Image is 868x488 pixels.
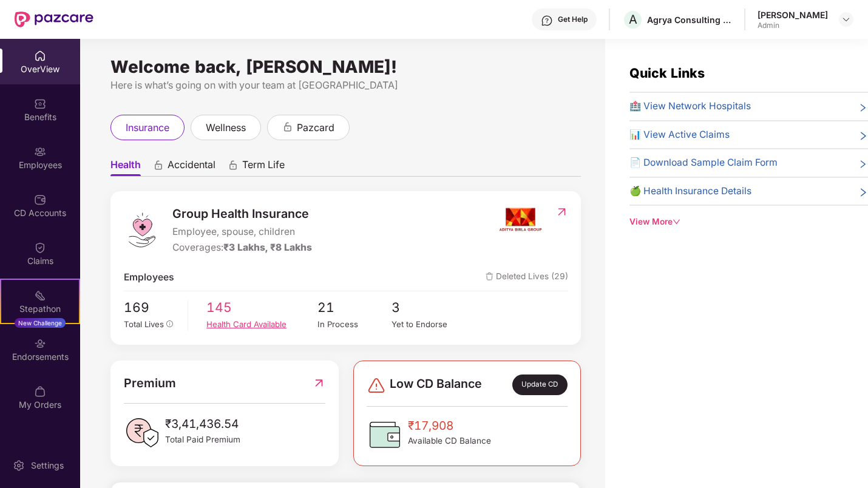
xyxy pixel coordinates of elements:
[629,155,778,171] span: 📄 Download Sample Claim Form
[408,416,491,435] span: ₹17,908
[15,12,93,27] img: New Pazcare Logo
[223,242,312,253] span: ₹3 Lakhs, ₹8 Lakhs
[498,205,543,235] img: insurerIcon
[629,99,751,114] span: 🏥 View Network Hospitals
[165,433,240,446] span: Total Paid Premium
[166,320,174,328] span: info-circle
[758,9,828,21] div: [PERSON_NAME]
[27,459,67,472] div: Settings
[629,12,637,27] span: A
[15,318,66,328] div: New Challenge
[124,374,176,393] span: Premium
[110,62,581,72] div: Welcome back, [PERSON_NAME]!
[758,21,828,30] div: Admin
[317,297,392,317] span: 21
[124,270,174,285] span: Employees
[408,435,491,447] span: Available CD Balance
[390,374,482,395] span: Low CD Balance
[282,121,293,132] div: animation
[34,337,46,350] img: svg+xml;base64,PHN2ZyBpZD0iRW5kb3JzZW1lbnRzIiB4bWxucz0iaHR0cDovL3d3dy53My5vcmcvMjAwMC9zdmciIHdpZH...
[1,303,79,315] div: Stepathon
[34,98,46,110] img: svg+xml;base64,PHN2ZyBpZD0iQmVuZWZpdHMiIHhtbG5zPSJodHRwOi8vd3d3LnczLm9yZy8yMDAwL3N2ZyIgd2lkdGg9Ij...
[858,130,868,143] span: right
[367,416,403,453] img: CDBalanceIcon
[228,160,239,171] div: animation
[34,194,46,206] img: svg+xml;base64,PHN2ZyBpZD0iQ0RfQWNjb3VudHMiIGRhdGEtbmFtZT0iQ0QgQWNjb3VudHMiIHhtbG5zPSJodHRwOi8vd3...
[13,459,25,472] img: svg+xml;base64,PHN2ZyBpZD0iU2V0dGluZy0yMHgyMCIgeG1sbnM9Imh0dHA6Ly93d3cudzMub3JnLzIwMDAvc3ZnIiB3aW...
[110,78,581,93] div: Here is what’s going on with your team at [GEOGRAPHIC_DATA]
[172,225,312,240] span: Employee, spouse, children
[124,319,164,329] span: Total Lives
[34,385,46,398] img: svg+xml;base64,PHN2ZyBpZD0iTXlfT3JkZXJzIiBkYXRhLW5hbWU9Ik15IE9yZGVycyIgeG1sbnM9Imh0dHA6Ly93d3cudz...
[34,290,46,302] img: svg+xml;base64,PHN2ZyB4bWxucz0iaHR0cDovL3d3dy53My5vcmcvMjAwMC9zdmciIHdpZHRoPSIyMSIgaGVpZ2h0PSIyMC...
[629,215,868,228] div: View More
[206,120,246,135] span: wellness
[153,160,164,171] div: animation
[555,206,568,218] img: RedirectIcon
[486,270,568,285] span: Deleted Lives (29)
[317,318,392,331] div: In Process
[206,318,317,331] div: Health Card Available
[858,158,868,171] span: right
[841,15,851,24] img: svg+xml;base64,PHN2ZyBpZD0iRHJvcGRvd24tMzJ4MzIiIHhtbG5zPSJodHRwOi8vd3d3LnczLm9yZy8yMDAwL3N2ZyIgd2...
[172,205,312,223] span: Group Health Insurance
[124,415,160,451] img: PaidPremiumIcon
[629,184,751,199] span: 🍏 Health Insurance Details
[629,65,705,81] span: Quick Links
[486,273,493,280] img: deleteIcon
[34,146,46,158] img: svg+xml;base64,PHN2ZyBpZD0iRW1wbG95ZWVzIiB4bWxucz0iaHR0cDovL3d3dy53My5vcmcvMjAwMC9zdmciIHdpZHRoPS...
[124,297,179,317] span: 169
[647,14,732,25] div: Agrya Consulting Private Limited
[392,318,466,331] div: Yet to Endorse
[392,297,466,317] span: 3
[673,218,681,226] span: down
[858,186,868,199] span: right
[541,15,553,27] img: svg+xml;base64,PHN2ZyBpZD0iSGVscC0zMngzMiIgeG1sbnM9Imh0dHA6Ly93d3cudzMub3JnLzIwMDAvc3ZnIiB3aWR0aD...
[34,50,46,62] img: svg+xml;base64,PHN2ZyBpZD0iSG9tZSIgeG1sbnM9Imh0dHA6Ly93d3cudzMub3JnLzIwMDAvc3ZnIiB3aWR0aD0iMjAiIG...
[124,212,160,248] img: logo
[168,158,215,176] span: Accidental
[206,297,317,317] span: 145
[172,240,312,256] div: Coverages:
[313,374,325,393] img: RedirectIcon
[297,120,334,135] span: pazcard
[558,15,588,24] div: Get Help
[34,242,46,254] img: svg+xml;base64,PHN2ZyBpZD0iQ2xhaW0iIHhtbG5zPSJodHRwOi8vd3d3LnczLm9yZy8yMDAwL3N2ZyIgd2lkdGg9IjIwIi...
[858,101,868,114] span: right
[512,374,567,395] div: Update CD
[110,158,141,176] span: Health
[367,376,386,395] img: svg+xml;base64,PHN2ZyBpZD0iRGFuZ2VyLTMyeDMyIiB4bWxucz0iaHR0cDovL3d3dy53My5vcmcvMjAwMC9zdmciIHdpZH...
[242,158,285,176] span: Term Life
[629,127,730,143] span: 📊 View Active Claims
[165,415,240,433] span: ₹3,41,436.54
[126,120,169,135] span: insurance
